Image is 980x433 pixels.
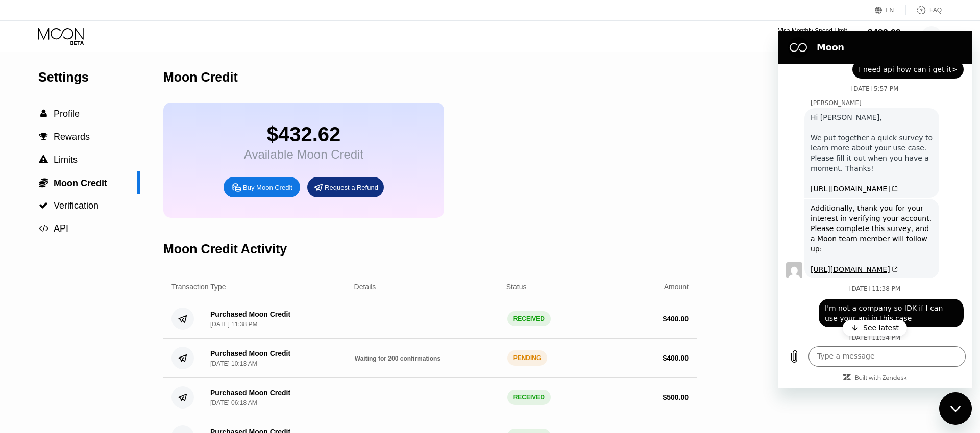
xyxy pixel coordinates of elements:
div: Purchased Moon Credit [210,310,290,318]
span:  [39,132,48,141]
div:  [38,109,48,118]
div: FAQ [929,7,942,14]
span: API [54,223,68,234]
div: $ 500.00 [663,393,689,401]
iframe: Button to launch messaging window, 1 unread message [939,392,972,425]
div: Visa Monthly Spend Limit [778,27,847,34]
div: Details [354,283,376,291]
div:  [38,155,48,164]
div: EN [875,5,906,15]
div: Request a Refund [325,183,378,192]
span:  [39,177,48,188]
div: FAQ [906,5,942,15]
span:  [40,109,47,118]
div:  [38,177,48,188]
div: Buy Moon Credit [224,177,300,197]
div: Amount [664,283,689,291]
div: $ 400.00 [663,354,689,362]
div: $432.62 [244,123,363,146]
div: Settings [38,70,140,85]
div: [DATE] 06:18 AM [210,399,257,406]
div: RECEIVED [507,390,551,405]
div: Purchased Moon Credit [210,349,290,358]
div: $432.62 [868,28,901,38]
div: [DATE] 11:38 PM [210,321,257,328]
div: Available Moon Credit [244,147,363,162]
div: $ 400.00 [663,315,689,323]
div: Visa Monthly Spend Limit$3,196.92/$4,000.00 [778,27,847,45]
div: PENDING [507,350,548,366]
div: Request a Refund [307,177,384,197]
div: Transaction Type [171,283,226,291]
span:  [39,155,48,164]
div: EN [886,7,894,14]
iframe: Messaging window [778,31,972,388]
div: Status [506,283,527,291]
div: Moon Credit [163,70,238,85]
span: Rewards [54,132,90,142]
div: Buy Moon Credit [243,183,292,192]
span: Limits [54,155,78,165]
span:  [39,201,48,210]
div:  [38,224,48,233]
div:  [38,201,48,210]
span: Profile [54,109,80,119]
div: [DATE] 10:13 AM [210,360,257,367]
span: Moon Credit [54,178,107,188]
span:  [39,224,48,233]
div: RECEIVED [507,311,551,326]
div: Moon Credit Activity [163,242,287,257]
div: $432.62Moon Credit [868,28,901,45]
span: Waiting for 200 confirmations [355,355,440,362]
div: Purchased Moon Credit [210,389,290,397]
div:  [38,132,48,141]
span: Verification [54,200,99,211]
